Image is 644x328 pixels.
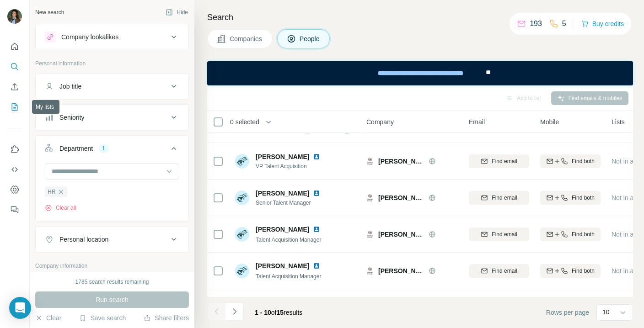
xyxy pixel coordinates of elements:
[492,267,517,275] span: Find email
[7,38,22,55] button: Quick start
[366,117,394,127] span: Company
[277,309,284,316] span: 15
[225,302,244,321] button: Navigate to next page
[572,157,595,165] span: Find both
[48,188,55,196] span: HR
[612,267,643,275] span: Not in a list
[7,79,22,95] button: Enrich CSV
[7,58,22,75] button: Search
[59,82,81,91] div: Job title
[572,267,595,275] span: Find both
[7,141,22,158] button: Use Surfe on LinkedIn
[492,230,517,238] span: Find email
[492,194,517,202] span: Find email
[581,17,624,30] button: Buy credits
[366,194,374,201] img: Logo of Rystad Energy
[35,313,61,323] button: Clear
[7,9,22,24] img: Avatar
[469,117,485,127] span: Email
[313,262,320,270] img: LinkedIn logo
[530,18,542,29] p: 193
[540,117,559,127] span: Mobile
[378,266,424,275] span: [PERSON_NAME] Energy
[36,106,188,128] button: Seniority
[366,231,374,238] img: Logo of Rystad Energy
[61,32,118,42] div: Company lookalikes
[469,191,529,205] button: Find email
[469,154,529,168] button: Find email
[492,157,517,165] span: Find email
[75,278,149,286] div: 1785 search results remaining
[7,181,22,198] button: Dashboard
[207,61,633,85] iframe: Banner
[602,307,610,317] p: 10
[256,261,309,270] span: [PERSON_NAME]
[144,313,189,323] button: Share filters
[256,199,331,207] span: Senior Talent Manager
[366,158,374,165] img: Logo of Rystad Energy
[7,161,22,178] button: Use Surfe API
[313,190,320,197] img: LinkedIn logo
[313,153,320,160] img: LinkedIn logo
[79,313,126,323] button: Save search
[256,189,309,198] span: [PERSON_NAME]
[36,228,188,250] button: Personal location
[540,227,601,241] button: Find both
[36,26,188,48] button: Company lookalikes
[235,264,249,278] img: Avatar
[313,226,320,233] img: LinkedIn logo
[562,18,566,29] p: 5
[256,273,321,280] span: Talent Acquisition Manager
[207,11,633,24] h4: Search
[271,309,277,316] span: of
[35,262,189,270] p: Company information
[59,235,108,244] div: Personal location
[612,194,643,201] span: Not in a list
[256,225,309,234] span: [PERSON_NAME]
[612,117,625,127] span: Lists
[255,309,271,316] span: 1 - 10
[256,152,309,161] span: [PERSON_NAME]
[572,194,595,202] span: Find both
[612,158,643,165] span: Not in a list
[36,75,188,97] button: Job title
[7,201,22,218] button: Feedback
[35,8,64,16] div: New search
[230,34,263,43] span: Companies
[469,264,529,278] button: Find email
[572,230,595,238] span: Find both
[256,237,321,243] span: Talent Acquisition Manager
[159,5,194,19] button: Hide
[59,113,84,122] div: Seniority
[366,267,374,275] img: Logo of Rystad Energy
[612,231,643,238] span: Not in a list
[546,308,589,317] span: Rows per page
[35,59,189,68] p: Personal information
[378,193,424,202] span: [PERSON_NAME] Energy
[235,190,249,205] img: Avatar
[235,227,249,242] img: Avatar
[300,34,321,43] span: People
[540,191,601,205] button: Find both
[256,126,364,133] span: VP Talent & Culture, [GEOGRAPHIC_DATA]
[7,99,22,115] button: My lists
[540,154,601,168] button: Find both
[256,162,331,170] span: VP Talent Acquisition
[45,204,76,212] button: Clear all
[98,144,109,153] div: 1
[235,154,249,169] img: Avatar
[59,144,93,153] div: Department
[378,157,424,166] span: [PERSON_NAME] Energy
[36,138,188,163] button: Department1
[230,117,259,127] span: 0 selected
[9,297,31,319] div: Open Intercom Messenger
[469,227,529,241] button: Find email
[378,230,424,239] span: [PERSON_NAME] Energy
[255,309,302,316] span: results
[540,264,601,278] button: Find both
